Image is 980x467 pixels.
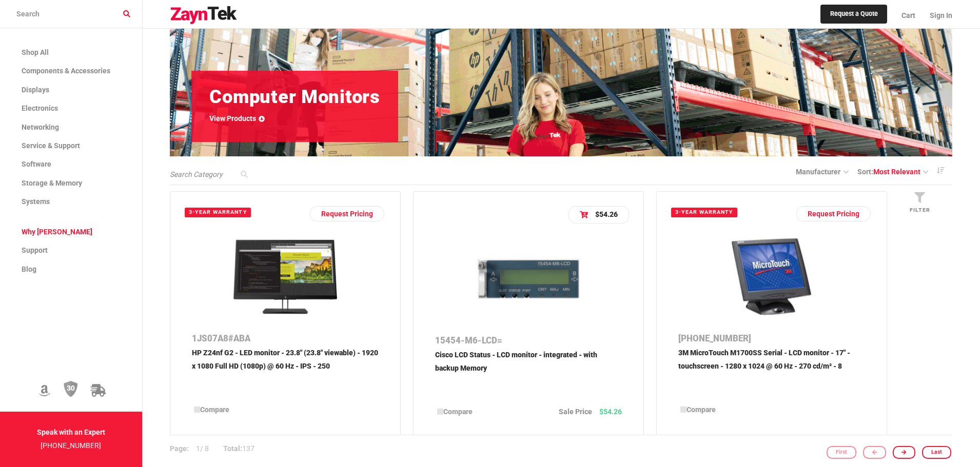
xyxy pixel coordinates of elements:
span: Displays [22,86,49,94]
a: Request a Quote [820,5,888,24]
span: Systems [22,197,50,206]
span: Storage & Memory [22,179,82,187]
span: Compare [200,405,229,414]
span: Networking [22,123,59,131]
a: 1JS07A8#ABAHP Z24nf G2 - LED monitor - 23.8" (23.8" viewable) - 1920 x 1080 Full HD (1080p) @ 60 ... [192,331,379,397]
strong: Page: [170,445,189,453]
p: 3M MicroTouch M1700SS Serial - LCD monitor - 17" - touchscreen - 1280 x 1024 @ 60 Hz - 270 cd/m² - 8 [678,347,865,397]
img: 1JS07A8#ABA -- HP Z24nf G2 - LED monitor - 23.8" (23.8" viewable) - 1920 x 1080 Full HD (1080p) @... [228,234,343,320]
strong: Speak with an Expert [37,428,105,436]
h1: Computer Monitors [209,89,380,106]
p: [PHONE_NUMBER] [678,331,865,347]
img: logo [170,6,238,25]
p: Filter [894,205,945,215]
span: Blog [22,265,36,273]
span: Cart [901,11,915,19]
strong: Total: [223,445,242,453]
p: 1JS07A8#ABA [192,331,379,347]
span: Most Relevant [873,168,920,176]
span: 3-year warranty [671,208,737,217]
p: $54.26 [595,208,618,221]
span: 1 [196,445,200,453]
a: Request Pricing [310,206,384,221]
img: 15454-M6-LCD= -- Cisco LCD Status - LCD monitor - integrated - with backup Memory [471,236,586,322]
a: [PHONE_NUMBER] [41,441,101,450]
span: 3-year warranty [185,208,250,217]
a: Last [922,446,951,459]
a: View Products [209,113,265,124]
span: Electronics [22,104,58,112]
img: 30 Day Return Policy [64,380,78,398]
p: Cisco LCD Status - LCD monitor - integrated - with backup Memory [435,349,622,399]
p: 15454-M6-LCD= [435,333,622,349]
input: Search Category [170,169,252,180]
td: $54.26 [599,406,622,417]
a: Sort: [857,166,928,177]
span: Shop All [22,48,49,56]
p: / 8 [170,436,216,463]
span: Compare [443,408,473,416]
a: 15454-M6-LCD=Cisco LCD Status - LCD monitor - integrated - with backup Memory [435,333,622,399]
a: Request Pricing [796,206,871,221]
a: Descending [928,164,953,177]
span: Support [22,246,48,254]
a: Sign In [923,3,952,28]
img: 11-91378-227 -- 3M MicroTouch M1700SS Serial - LCD monitor - 17" - touchscreen - 1280 x 1024 - 27... [714,234,829,320]
span: Components & Accessories [22,67,110,75]
span: Compare [687,405,716,414]
span: Service & Support [22,141,80,150]
span: Software [22,160,51,168]
p: HP Z24nf G2 - LED monitor - 23.8" (23.8" viewable) - 1920 x 1080 Full HD (1080p) @ 60 Hz - IPS - 250 [192,347,379,397]
p: 137 [216,436,262,463]
a: manufacturer [796,168,848,176]
a: [PHONE_NUMBER]3M MicroTouch M1700SS Serial - LCD monitor - 17" - touchscreen - 1280 x 1024 @ 60 H... [678,331,865,397]
td: Sale Price [559,406,599,417]
span: Why [PERSON_NAME] [22,228,92,236]
a: Cart [894,3,923,28]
